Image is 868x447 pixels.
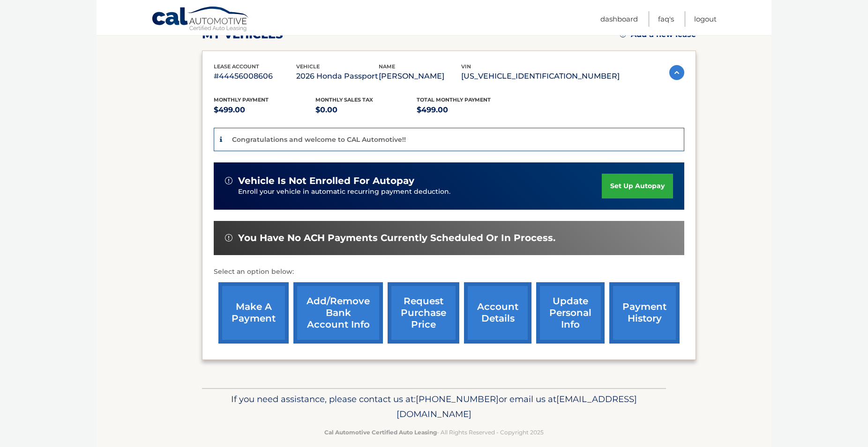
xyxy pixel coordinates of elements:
a: Logout [694,11,717,27]
p: - All Rights Reserved - Copyright 2025 [208,427,660,437]
p: If you need assistance, please contact us at: or email us at [208,392,660,422]
p: #44456008606 [214,70,296,83]
span: vehicle [296,63,320,70]
a: Add/Remove bank account info [293,282,383,344]
p: [US_VEHICLE_IDENTIFICATION_NUMBER] [461,70,620,83]
span: vehicle is not enrolled for autopay [238,175,414,187]
a: account details [464,282,531,344]
a: update personal info [536,282,605,344]
p: $499.00 [214,103,315,117]
a: FAQ's [658,11,674,27]
a: set up autopay [602,174,673,198]
span: You have no ACH payments currently scheduled or in process. [238,232,555,244]
span: Monthly sales Tax [315,96,373,103]
p: Enroll your vehicle in automatic recurring payment deduction. [238,187,602,197]
span: Monthly Payment [214,96,269,103]
p: Congratulations and welcome to CAL Automotive!! [232,135,406,144]
a: Dashboard [600,11,638,27]
span: name [379,63,395,70]
span: lease account [214,63,259,70]
a: make a payment [218,282,289,344]
p: 2026 Honda Passport [296,70,379,83]
img: accordion-active.svg [669,65,684,80]
a: request purchase price [388,282,459,344]
img: alert-white.svg [225,177,232,184]
p: $0.00 [315,103,417,117]
strong: Cal Automotive Certified Auto Leasing [324,429,437,436]
span: [PHONE_NUMBER] [416,394,499,404]
a: payment history [609,282,680,344]
a: Cal Automotive [151,6,250,33]
img: alert-white.svg [225,234,232,242]
p: Select an option below: [214,266,684,278]
span: Total Monthly Payment [417,96,491,103]
span: vin [461,63,471,70]
p: $499.00 [417,103,518,117]
p: [PERSON_NAME] [379,70,461,83]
